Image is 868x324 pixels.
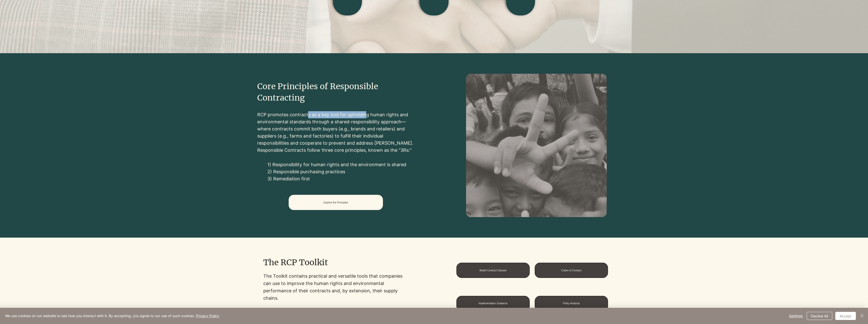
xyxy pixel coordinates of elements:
h2: The RCP Toolkit [263,257,372,268]
span: Policy Analysis [563,302,580,305]
a: Privacy Policy [196,314,219,318]
span: Settings [789,312,803,320]
a: Explore the Principles [289,195,383,210]
a: Policy Analysis [535,296,608,311]
p: 2) Responsible purchasing practices [267,168,414,175]
p: 3) Remediation first [267,175,414,182]
button: Accept [835,312,856,320]
button: Decline All [807,312,832,320]
p: The Toolkit contains practical and versatile tools that companies can use to improve the human ri... [263,273,408,302]
span: Explore the Principles [324,201,348,204]
span: We use cookies on our website to see how you interact with it. By accepting, you agree to our use... [5,314,219,318]
span: Codes of Conduct [561,269,581,272]
h2: Core Principles of Responsible Contracting [257,81,414,104]
a: Model Contract Clauses [456,263,530,278]
button: Close [859,312,865,320]
img: pexels-rebecca-zaal-252062-764681_edited.jpg [466,74,607,289]
p: 1) Responsibility for human rights and the environment is shared [267,161,414,168]
p: RCP promotes contracts as a key tool for upholding human rights and environmental standards throu... [257,111,414,154]
a: Codes of Conduct [535,263,608,278]
a: Implementation Guidance [456,296,530,311]
span: Model Contract Clauses [479,269,507,272]
span: Implementation Guidance [479,302,508,305]
img: Close [859,313,865,319]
